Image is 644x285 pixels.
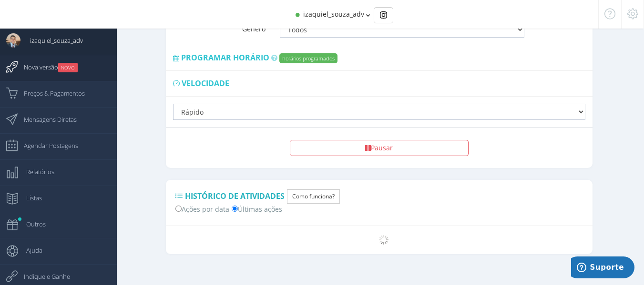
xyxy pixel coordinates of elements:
[232,204,282,214] label: Últimas ações
[287,189,340,204] button: Como funciona?
[6,33,20,48] img: User Image
[175,206,182,212] input: Ações por data
[182,78,229,88] span: Velocidade
[14,134,78,157] span: Agendar Postagens
[380,11,387,19] img: Instagram_simple_icon.svg
[379,235,388,245] img: loader.gif
[17,160,54,184] span: Relatórios
[20,29,83,52] span: izaquiel_souza_adv
[374,7,393,23] div: Basic example
[17,212,46,236] span: Outros
[290,140,469,156] button: Pausar
[58,63,78,72] small: NOVO
[14,108,77,131] span: Mensagens Diretas
[181,52,269,63] span: Programar horário
[185,191,285,201] span: Histórico de Atividades
[14,55,78,79] span: Nova versão
[17,238,42,262] span: Ajuda
[303,10,364,19] span: izaquiel_souza_adv
[175,204,229,214] label: Ações por data
[17,186,42,210] span: Listas
[232,206,238,212] input: Últimas ações
[571,256,634,280] iframe: Abre um widget para que você possa encontrar mais informações
[279,53,337,63] label: horários programados
[14,81,85,105] span: Preços & Pagamentos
